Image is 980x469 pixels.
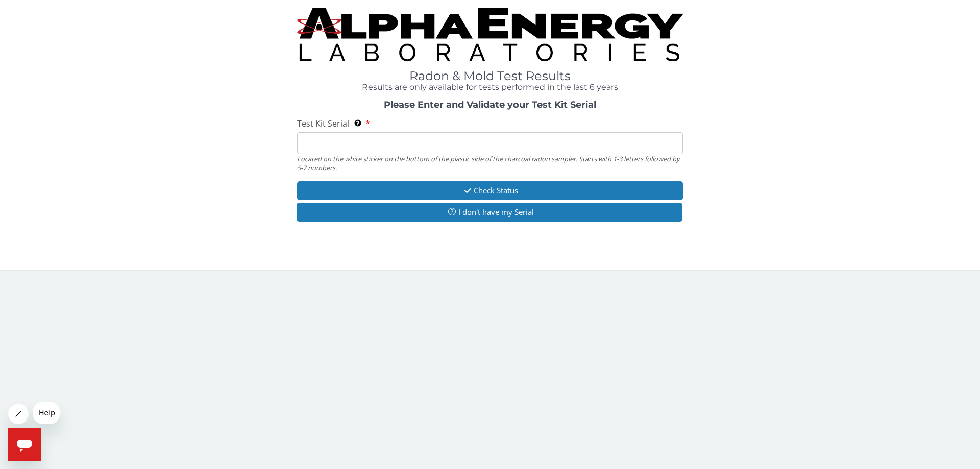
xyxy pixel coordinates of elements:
[8,428,41,461] iframe: Button to launch messaging window
[297,83,683,92] h4: Results are only available for tests performed in the last 6 years
[384,99,596,110] strong: Please Enter and Validate your Test Kit Serial
[297,181,683,200] button: Check Status
[8,404,29,424] iframe: Close message
[297,8,683,61] img: TightCrop.jpg
[297,69,683,83] h1: Radon & Mold Test Results
[297,203,682,221] button: I don't have my Serial
[297,118,349,129] span: Test Kit Serial
[297,154,683,173] div: Located on the white sticker on the bottom of the plastic side of the charcoal radon sampler. Sta...
[33,402,60,424] iframe: Message from company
